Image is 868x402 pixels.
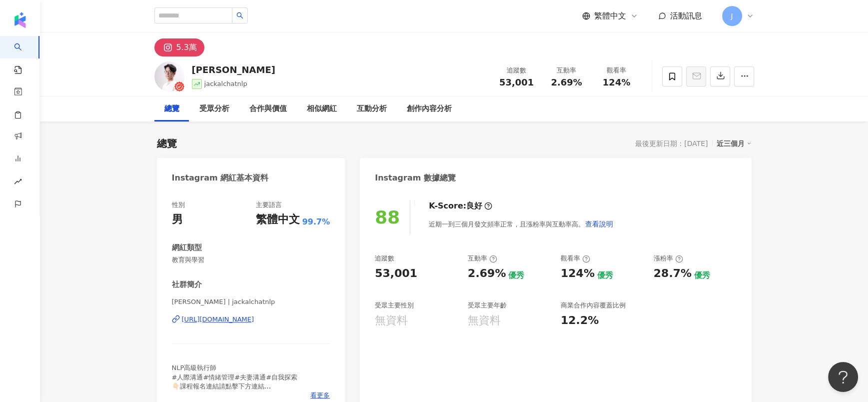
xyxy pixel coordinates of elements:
div: 5.3萬 [176,40,197,54]
div: 主要語言 [256,200,282,209]
div: 追蹤數 [498,65,536,75]
div: 受眾分析 [199,103,229,115]
img: KOL Avatar [154,61,184,91]
div: 商業合作內容覆蓋比例 [561,301,626,310]
span: 99.7% [302,216,330,227]
div: 總覽 [157,136,177,150]
span: jackalchatnlp [204,80,247,87]
img: logo icon [12,12,28,28]
div: 追蹤數 [375,254,394,263]
div: 性別 [172,200,185,209]
div: 網紅類型 [172,242,202,253]
span: 繁體中文 [594,10,626,21]
div: 良好 [466,200,482,211]
div: 88 [375,207,400,227]
div: 觀看率 [561,254,590,263]
a: search [14,36,34,75]
div: 受眾主要性別 [375,301,414,310]
div: 12.2% [561,313,599,328]
span: 看更多 [310,391,330,400]
div: 最後更新日期：[DATE] [635,139,708,147]
div: 互動分析 [357,103,387,115]
div: 無資料 [375,313,408,328]
button: 5.3萬 [154,38,204,56]
div: [URL][DOMAIN_NAME] [182,315,254,324]
div: 28.7% [654,266,692,281]
span: 查看說明 [585,220,613,228]
div: 無資料 [468,313,501,328]
span: search [236,12,243,19]
div: 優秀 [597,270,613,281]
div: Instagram 網紅基本資料 [172,172,269,183]
div: 2.69% [468,266,506,281]
div: 相似網紅 [307,103,337,115]
div: 124% [561,266,595,281]
div: 53,001 [375,266,417,281]
button: 查看說明 [585,214,614,234]
div: 合作與價值 [249,103,287,115]
div: 觀看率 [598,65,636,75]
div: 男 [172,212,183,227]
div: K-Score : [429,200,492,211]
div: 受眾主要年齡 [468,301,507,310]
span: 教育與學習 [172,255,330,264]
span: 2.69% [551,77,582,87]
span: [PERSON_NAME] | jackalchatnlp [172,297,330,306]
div: 互動率 [548,65,586,75]
div: 互動率 [468,254,497,263]
div: [PERSON_NAME] [192,63,275,76]
div: Instagram 數據總覽 [375,172,456,183]
div: 總覽 [164,103,179,115]
div: 近三個月 [717,137,752,150]
div: 優秀 [694,270,710,281]
div: 社群簡介 [172,279,202,290]
div: 創作內容分析 [407,103,452,115]
a: [URL][DOMAIN_NAME] [172,315,330,324]
span: 53,001 [499,77,534,87]
div: 優秀 [508,270,524,281]
div: 繁體中文 [256,212,300,227]
div: 近期一到三個月發文頻率正常，且漲粉率與互動率高。 [429,214,614,234]
span: rise [14,171,22,194]
div: 漲粉率 [654,254,683,263]
span: J [731,10,733,21]
span: 124% [603,77,631,87]
iframe: Help Scout Beacon - Open [828,362,858,392]
span: 活動訊息 [670,11,702,20]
